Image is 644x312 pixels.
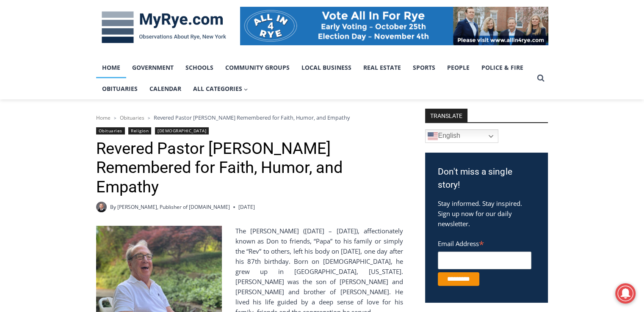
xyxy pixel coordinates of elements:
[238,203,255,211] time: [DATE]
[96,139,403,197] h1: Revered Pastor [PERSON_NAME] Remembered for Faith, Humor, and Empathy
[438,198,535,229] p: Stay informed. Stay inspired. Sign up now for our daily newsletter.
[96,78,144,99] a: Obituaries
[357,57,407,78] a: Real Estate
[187,78,254,99] button: Child menu of All Categories
[438,165,535,192] h3: Don't miss a single story!
[428,131,438,141] img: en
[296,57,357,78] a: Local Business
[441,57,475,78] a: People
[0,85,85,105] a: Open Tues. - Sun. [PHONE_NUMBER]
[240,7,548,45] img: All in for Rye
[96,127,125,134] a: Obituaries
[148,115,150,121] span: >
[221,84,392,103] span: Intern @ [DOMAIN_NAME]
[425,129,498,143] a: English
[96,202,107,212] a: Author image
[155,127,209,134] a: [DEMOGRAPHIC_DATA]
[475,57,529,78] a: Police & Fire
[533,71,548,86] button: View Search Form
[117,203,230,211] a: [PERSON_NAME], Publisher of [DOMAIN_NAME]
[126,57,180,78] a: Government
[3,87,83,119] span: Open Tues. - Sun. [PHONE_NUMBER]
[128,127,151,134] a: Religion
[96,57,533,100] nav: Primary Navigation
[438,235,531,250] label: Email Address
[204,82,410,105] a: Intern @ [DOMAIN_NAME]
[407,57,441,78] a: Sports
[425,109,467,122] strong: TRANSLATE
[96,57,126,78] a: Home
[144,78,187,99] a: Calendar
[110,203,116,211] span: By
[96,5,232,49] img: MyRye.com
[114,115,116,121] span: >
[154,114,350,121] span: Revered Pastor [PERSON_NAME] Remembered for Faith, Humor, and Empathy
[120,114,144,121] a: Obituaries
[96,113,403,122] nav: Breadcrumbs
[87,53,120,101] div: Located at [STREET_ADDRESS][PERSON_NAME]
[96,114,111,121] a: Home
[180,57,219,78] a: Schools
[214,0,400,82] div: "The first chef I interviewed talked about coming to [GEOGRAPHIC_DATA] from [GEOGRAPHIC_DATA] in ...
[219,57,296,78] a: Community Groups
